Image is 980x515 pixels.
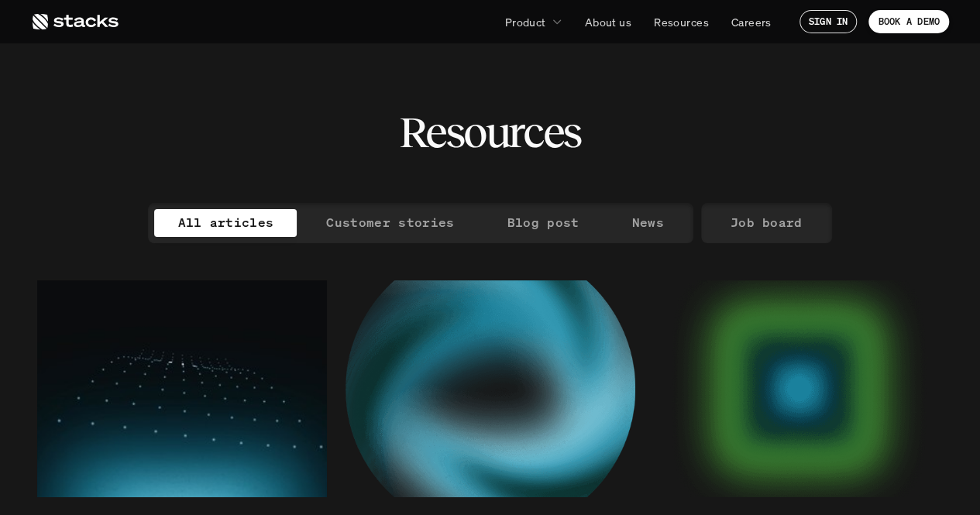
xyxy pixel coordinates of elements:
a: Privacy Policy [232,70,299,82]
p: BOOK A DEMO [878,16,940,27]
p: Resources [654,14,709,30]
p: Job board [731,211,803,234]
a: All articles [154,209,297,237]
p: SIGN IN [809,16,848,27]
h2: Resources [399,108,581,156]
a: Careers [722,8,781,36]
p: All articles [177,211,273,234]
a: News [608,209,686,237]
p: Customer stories [326,211,454,234]
a: Resources [645,8,718,36]
a: About us [576,8,641,36]
a: Customer stories [303,209,477,237]
p: News [631,211,663,234]
p: Careers [731,14,772,30]
a: BOOK A DEMO [868,10,949,33]
p: Product [505,14,546,30]
a: SIGN IN [799,10,858,33]
p: Blog post [507,211,579,234]
a: Job board [707,209,826,237]
a: Blog post [483,209,602,237]
p: About us [585,14,631,30]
